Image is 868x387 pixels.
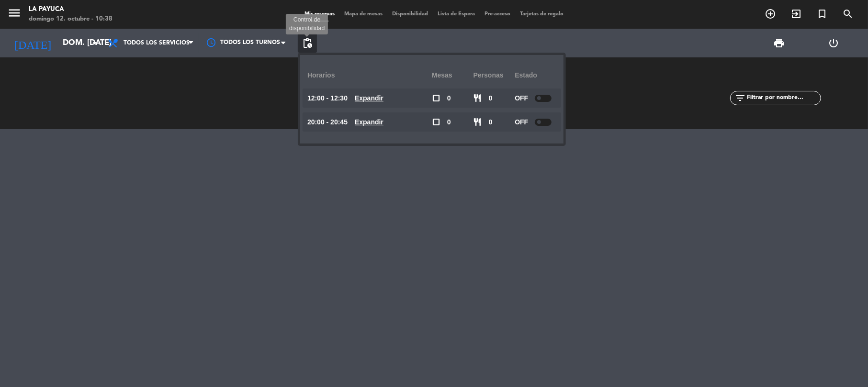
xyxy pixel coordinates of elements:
u: Expandir [355,118,383,126]
span: print [774,37,785,49]
i: menu [7,6,22,20]
div: LOG OUT [806,29,861,57]
span: Tarjetas de regalo [515,11,568,17]
span: restaurant [473,118,482,126]
span: restaurant [473,94,482,102]
span: 12:00 - 12:30 [307,93,348,104]
div: domingo 12. octubre - 10:38 [29,14,113,24]
i: turned_in_not [816,8,828,20]
i: search [842,8,854,20]
span: 0 [447,93,451,104]
span: 0 [489,117,493,128]
i: filter_list [735,92,746,104]
input: Filtrar por nombre... [746,93,821,103]
div: personas [473,62,515,88]
span: pending_actions [302,37,313,49]
div: Estado [515,62,556,88]
span: Disponibilidad [387,11,433,17]
div: Control de disponibilidad [286,14,328,35]
div: Horarios [307,62,432,88]
span: check_box_outline_blank [432,118,440,126]
span: Lista de Espera [433,11,480,17]
i: exit_to_app [790,8,802,20]
span: check_box_outline_blank [432,94,440,102]
span: OFF [515,93,528,104]
div: Mesas [432,62,473,88]
span: Mapa de mesas [339,11,387,17]
button: menu [7,6,22,23]
i: [DATE] [7,33,58,54]
i: power_settings_new [828,37,839,49]
span: 0 [489,93,493,104]
span: Todos los servicios [124,40,190,46]
span: OFF [515,117,528,128]
span: 20:00 - 20:45 [307,117,348,128]
u: Expandir [355,94,383,102]
div: La Payuca [29,5,113,14]
span: Pre-acceso [480,11,515,17]
span: 0 [447,117,451,128]
i: arrow_drop_down [89,37,101,49]
i: add_circle_outline [765,8,776,20]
